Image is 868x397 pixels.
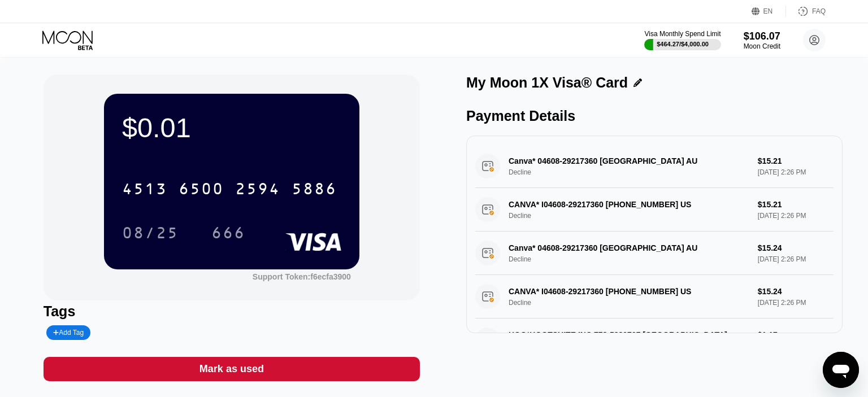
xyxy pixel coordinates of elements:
[253,272,351,281] div: Support Token:f6ecfa3900
[744,42,780,50] div: Moon Credit
[644,30,721,38] div: Visa Monthly Spend Limit
[657,41,709,47] div: $464.27 / $4,000.00
[46,325,90,340] div: Add Tag
[763,7,773,15] div: EN
[122,181,167,199] div: 4513
[203,219,254,247] div: 666
[179,181,224,199] div: 6500
[211,225,245,243] div: 666
[253,272,351,281] div: Support Token: f6ecfa3900
[786,6,826,17] div: FAQ
[744,30,780,42] div: $106.07
[752,6,786,17] div: EN
[292,181,337,199] div: 5886
[744,30,780,50] div: $106.07Moon Credit
[122,112,341,143] div: $0.01
[44,357,420,381] div: Mark as used
[235,181,280,199] div: 2594
[115,174,344,203] div: 4513650025945886
[44,303,420,320] div: Tags
[644,30,721,50] div: Visa Monthly Spend Limit$464.27/$4,000.00
[53,329,84,337] div: Add Tag
[122,225,179,243] div: 08/25
[114,219,187,247] div: 08/25
[466,108,843,124] div: Payment Details
[823,352,859,388] iframe: Button to launch messaging window, conversation in progress
[812,7,826,15] div: FAQ
[466,75,628,91] div: My Moon 1X Visa® Card
[199,363,264,376] div: Mark as used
